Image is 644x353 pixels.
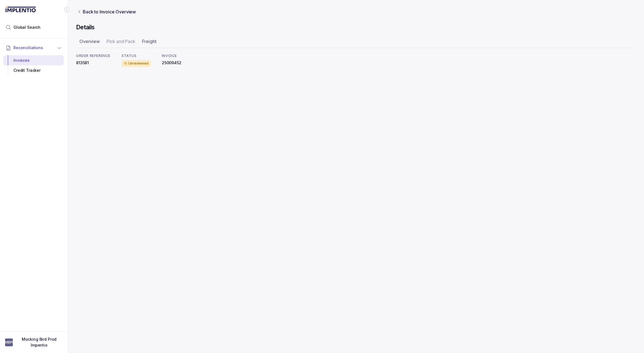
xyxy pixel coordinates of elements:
[16,337,62,348] p: Mocking Bird Prod Impentio
[122,54,151,58] p: STATUS
[142,38,157,45] p: Freight
[3,42,64,54] button: Reconciliations
[13,45,43,51] span: Reconciliations
[76,37,103,48] li: Tab Overview
[3,54,64,77] div: Reconciliations
[79,38,100,45] p: Overview
[5,338,13,346] span: User initials
[162,54,181,58] p: INVOICE
[122,60,151,67] div: Unreviewed
[83,8,136,15] p: Back to Invoice Overview
[76,60,110,66] p: 813581
[8,55,59,65] div: Invoices
[64,6,70,13] div: Collapse Icon
[139,37,160,48] li: Tab Freight
[76,37,635,48] ul: Tab Group
[13,25,41,30] span: Global Search
[162,60,181,66] p: 25009452
[5,337,62,348] button: User initialsMocking Bird Prod Impentio
[76,23,635,31] h4: Details
[76,54,110,58] p: ORDER REFERENCE
[76,8,137,15] a: Link Back to Invoice Overview
[8,65,59,75] div: Credit Tracker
